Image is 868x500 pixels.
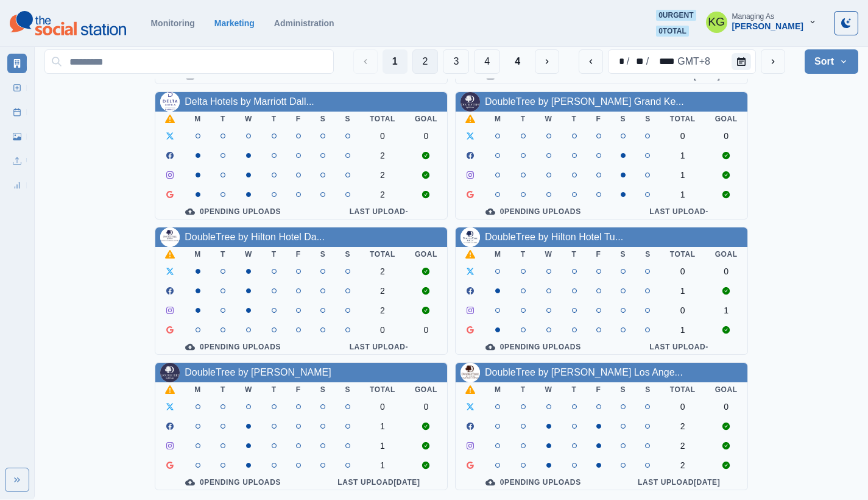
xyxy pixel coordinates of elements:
th: M [185,247,211,262]
div: Last Upload [DATE] [621,477,738,487]
div: Last Upload - [621,207,738,216]
div: 0 Pending Uploads [465,477,601,487]
th: Total [360,112,405,126]
div: 0 Pending Uploads [165,207,301,216]
div: 1 [670,286,696,296]
th: S [635,247,660,262]
div: 0 [715,266,738,276]
div: 0 Pending Uploads [465,342,601,352]
th: S [311,112,336,126]
div: 0 [370,402,395,412]
button: Previous [353,49,378,74]
div: 0 [415,131,437,141]
th: T [562,247,587,262]
img: 115554888465277 [160,227,180,247]
div: 2 [670,441,696,451]
div: 0 Pending Uploads [165,342,301,352]
th: S [311,382,336,397]
th: Goal [405,247,447,262]
th: S [611,382,636,397]
th: S [635,112,660,126]
a: Post Schedule [7,102,27,122]
th: Total [660,382,705,397]
button: Managing As[PERSON_NAME] [696,10,827,34]
a: Marketing Summary [7,54,27,73]
div: 1 [670,151,696,160]
button: Toggle Mode [834,11,858,35]
th: F [587,247,611,262]
a: DoubleTree by Hilton Hotel Da... [185,232,325,242]
button: Page 2 [412,49,439,74]
div: 2 [370,190,395,199]
div: 1 [715,305,738,315]
th: Total [360,382,405,397]
th: M [185,382,211,397]
div: 0 [715,402,738,412]
img: logoTextSVG.62801f218bc96a9b266caa72a09eb111.svg [10,11,126,35]
th: S [335,247,360,262]
th: S [611,112,636,126]
th: S [611,247,636,262]
th: T [211,382,235,397]
div: Last Upload - [320,207,437,216]
th: T [211,247,235,262]
div: Katrina Gallardo [708,7,725,37]
a: Marketing [214,18,255,28]
th: Total [360,247,405,262]
div: 2 [370,151,395,160]
button: next [761,49,785,74]
button: Page 3 [443,49,469,74]
div: 0 [670,305,696,315]
th: W [535,247,562,262]
div: 1 [670,325,696,335]
th: T [562,112,587,126]
button: Last Page [505,49,530,74]
th: Goal [405,382,447,397]
th: T [262,247,286,262]
th: Total [660,112,705,126]
th: F [587,382,611,397]
div: [PERSON_NAME] [732,21,803,32]
img: 92019168018 [460,227,480,247]
th: M [485,112,511,126]
a: Administration [274,18,334,28]
th: Goal [705,382,747,397]
a: DoubleTree by [PERSON_NAME] [185,367,331,377]
div: 0 [670,402,696,412]
div: year [650,54,676,69]
div: 2 [670,421,696,431]
th: S [335,382,360,397]
a: Monitoring [150,18,194,28]
a: DoubleTree by Hilton Hotel Tu... [485,232,623,242]
th: S [335,112,360,126]
div: 0 [670,131,696,141]
th: T [511,382,535,397]
button: Page 1 [383,49,408,74]
div: 2 [370,266,395,276]
button: Next Media [535,49,559,74]
img: 145076192174922 [160,363,180,382]
button: Calendar [732,53,751,70]
a: Media Library [7,127,27,146]
th: S [635,382,660,397]
span: 0 urgent [656,10,696,21]
a: Review Summary [7,176,27,195]
th: T [511,112,535,126]
div: / [645,54,650,69]
th: T [211,112,235,126]
th: W [235,247,262,262]
th: T [562,382,587,397]
button: previous [579,49,603,74]
div: Last Upload - [320,342,437,352]
img: 173505296487 [460,92,480,112]
th: F [587,112,611,126]
th: S [311,247,336,262]
div: 2 [370,170,395,180]
th: Goal [705,112,747,126]
div: 0 [415,402,437,412]
th: W [235,112,262,126]
th: M [185,112,211,126]
div: time zone [676,54,711,69]
div: 1 [670,190,696,199]
div: 2 [370,305,395,315]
